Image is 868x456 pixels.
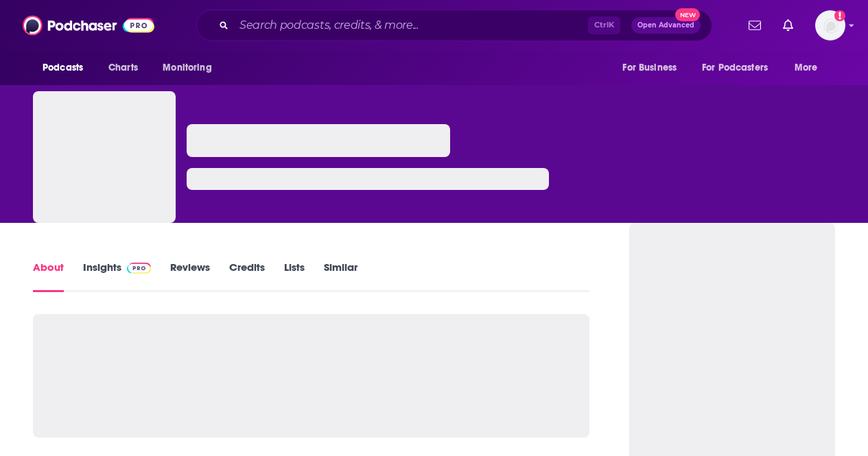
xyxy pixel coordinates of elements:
[163,58,211,77] span: Monitoring
[229,261,265,292] a: Credits
[613,55,694,81] button: open menu
[43,58,83,77] span: Podcasts
[284,261,305,292] a: Lists
[99,55,146,81] a: Charts
[631,17,701,34] button: Open AdvancedNew
[622,58,677,77] span: For Business
[637,22,694,29] span: Open Advanced
[815,10,845,40] span: Logged in as CierraSunPR
[588,16,620,34] span: Ctrl K
[324,261,357,292] a: Similar
[83,261,151,292] a: InsightsPodchaser Pro
[743,14,766,37] a: Show notifications dropdown
[108,58,138,77] span: Charts
[815,10,845,40] img: User Profile
[23,12,154,38] img: Podchaser - Follow, Share and Rate Podcasts
[196,10,712,41] div: Search podcasts, credits, & more...
[693,55,788,81] button: open menu
[33,55,101,81] button: open menu
[785,55,835,81] button: open menu
[127,263,151,274] img: Podchaser Pro
[153,55,229,81] button: open menu
[33,261,64,292] a: About
[675,8,700,21] span: New
[702,58,768,77] span: For Podcasters
[795,58,818,77] span: More
[234,14,588,36] input: Search podcasts, credits, & more...
[170,261,210,292] a: Reviews
[777,14,799,37] a: Show notifications dropdown
[815,10,845,40] button: Show profile menu
[834,10,845,21] svg: Add a profile image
